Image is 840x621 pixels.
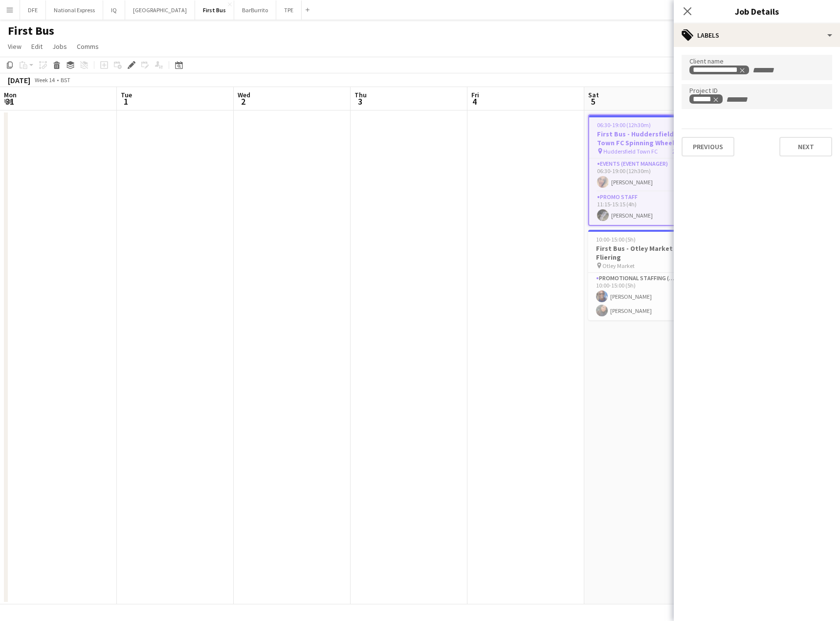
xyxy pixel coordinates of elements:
span: Edit [31,42,43,51]
div: FIRST BUS NORTH [693,66,746,74]
span: Mon [4,90,17,99]
button: [GEOGRAPHIC_DATA] [125,0,195,20]
delete-icon: Remove tag [711,95,719,103]
span: 5 [587,96,599,107]
a: Comms [73,40,103,53]
div: BST [61,76,70,84]
span: Fri [471,90,479,99]
h1: First Bus [8,23,54,38]
span: Tue [121,90,132,99]
span: View [8,42,22,51]
span: Huddersfield Town FC [603,148,658,155]
span: 4 [470,96,479,107]
button: National Express [46,0,103,20]
button: Previous [682,137,734,156]
span: 1 [119,96,132,107]
span: Wed [238,90,250,99]
span: 2 [236,96,250,107]
span: Sat [588,90,599,99]
span: 31 [2,96,17,107]
div: [DATE] [8,75,30,85]
div: 213952 [693,95,719,103]
span: Thu [354,90,367,99]
a: Edit [27,40,46,53]
div: Labels [674,23,840,47]
span: Jobs [52,42,67,51]
span: 06:30-19:00 (12h30m) [597,121,651,129]
button: First Bus [195,0,234,20]
h3: Job Details [674,5,840,18]
app-card-role: Events (Event Manager)1/106:30-19:00 (12h30m)[PERSON_NAME] [589,158,697,192]
delete-icon: Remove tag [738,66,746,74]
button: DFE [20,0,46,20]
input: + Label [725,95,767,104]
a: View [4,40,25,53]
button: BarBurrito [234,0,276,20]
button: IQ [103,0,125,20]
app-card-role: Promo Staff1/111:15-15:15 (4h)[PERSON_NAME] [589,192,697,225]
span: Otley Market [602,262,635,269]
h3: First Bus - Otley Market Fliering [588,244,698,262]
span: Comms [77,42,99,51]
span: 3 [353,96,367,107]
app-job-card: 10:00-15:00 (5h)2/2First Bus - Otley Market Fliering Otley Market1 RolePromotional Staffing (Bran... [588,230,698,320]
app-job-card: 06:30-19:00 (12h30m)2/2First Bus - Huddersfield Town FC Spinning Wheel Huddersfield Town FC2 Role... [588,114,698,226]
button: TPE [276,0,302,20]
span: 10:00-15:00 (5h) [596,236,636,243]
span: Week 14 [32,76,57,84]
button: Next [779,137,832,156]
input: + Label [752,66,793,75]
span: 2 Roles [672,148,689,155]
app-card-role: Promotional Staffing (Brand Ambassadors)2/210:00-15:00 (5h)[PERSON_NAME][PERSON_NAME] [588,273,698,320]
a: Jobs [48,40,71,53]
h3: First Bus - Huddersfield Town FC Spinning Wheel [589,130,697,147]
